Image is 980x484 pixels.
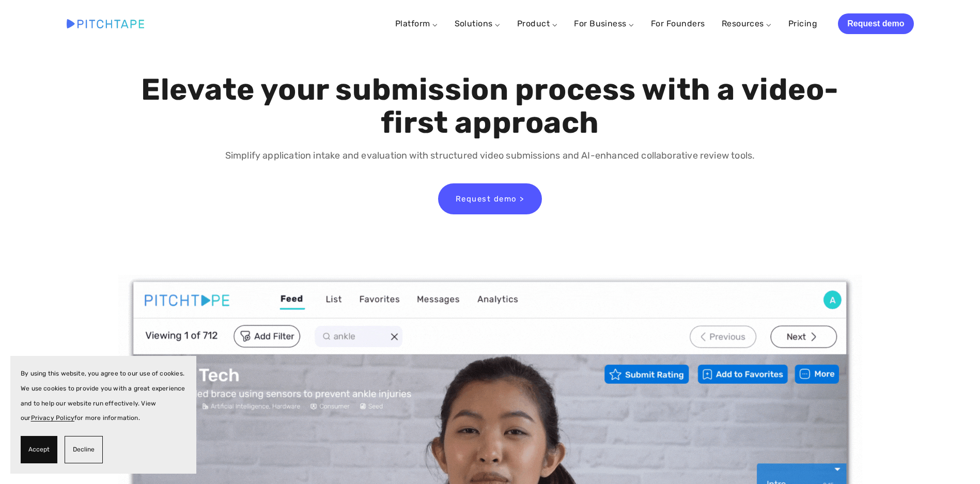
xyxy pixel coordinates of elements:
img: Pitchtape | Video Submission Management Software [67,19,144,28]
a: Request demo > [438,183,542,214]
a: Resources ⌵ [722,19,772,28]
span: Accept [28,442,50,457]
a: For Business ⌵ [574,19,634,28]
a: Solutions ⌵ [455,19,501,28]
p: By using this website, you agree to our use of cookies. We use cookies to provide you with a grea... [21,366,186,426]
button: Accept [21,436,57,463]
span: Decline [73,442,95,457]
a: Product ⌵ [517,19,557,28]
a: Request demo [838,13,913,34]
a: Privacy Policy [31,414,75,421]
a: For Founders [651,14,705,33]
h1: Elevate your submission process with a video-first approach [138,73,842,139]
button: Decline [65,436,103,463]
section: Cookie banner [10,356,196,474]
a: Platform ⌵ [395,19,438,28]
a: Pricing [788,14,817,33]
p: Simplify application intake and evaluation with structured video submissions and AI-enhanced coll... [138,148,842,163]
